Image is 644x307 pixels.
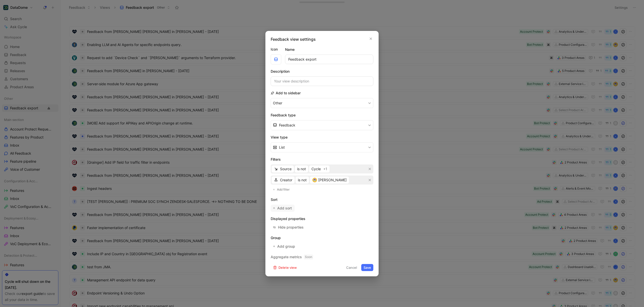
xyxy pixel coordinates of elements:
span: is not [298,177,307,183]
input: Your view description [271,76,373,86]
h2: Displayed properties [271,216,373,222]
h2: Add to sidebar [271,90,301,96]
div: Hide properties [278,224,304,230]
button: Delete view [271,264,299,271]
button: Creator [272,177,295,184]
button: Feedback [271,120,373,130]
button: Cancel [344,264,359,271]
img: avatar [313,178,316,182]
h2: Feedback view settings [271,36,316,42]
span: Feedback [279,122,295,128]
button: Other [271,98,373,108]
button: Cycle+1 [309,165,330,172]
h2: Name [285,47,295,53]
button: Add filter [271,187,292,193]
button: Add sort [271,205,295,212]
h2: View type [271,134,373,140]
button: Source [272,165,294,172]
h2: Feedback type [271,112,373,118]
h2: Aggregate metrics [271,254,373,260]
span: Cycle [311,166,321,172]
span: Soon [304,254,313,259]
button: Save [361,264,373,271]
button: Add group [271,243,298,250]
span: is not [297,166,306,172]
span: Add sort [277,205,292,211]
h2: Description [271,68,290,74]
div: [PERSON_NAME] [312,177,347,183]
span: Creator [280,177,292,183]
button: avatar[PERSON_NAME] [310,177,349,184]
button: Hide properties [271,224,306,231]
h2: Group [271,235,373,241]
label: Icon [271,46,281,52]
span: Add filter [277,187,290,192]
span: Add group [277,243,296,249]
input: Your view name [285,55,373,64]
span: Source [280,166,292,172]
button: is not [295,165,308,172]
button: is not [296,177,309,184]
h2: Sort [271,197,373,203]
span: +1 [323,166,327,172]
h2: Filters [271,156,373,162]
button: List [271,142,373,152]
